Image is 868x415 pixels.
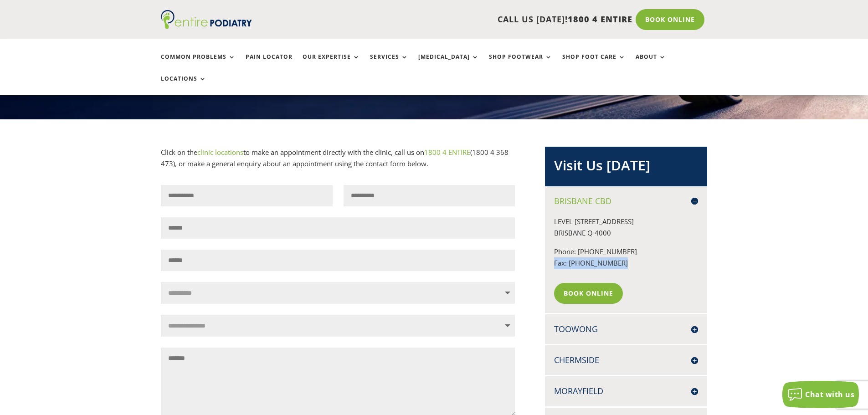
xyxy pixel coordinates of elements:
h4: Toowong [554,323,698,335]
h4: Brisbane CBD [554,195,698,207]
p: CALL US [DATE]! [287,14,632,26]
a: Common Problems [161,54,236,73]
a: clinic locations [197,148,243,157]
span: 1800 4 ENTIRE [568,14,632,25]
a: Pain Locator [246,54,293,73]
a: Entire Podiatry [161,22,252,31]
a: 1800 4 ENTIRE [424,148,470,157]
a: [MEDICAL_DATA] [418,54,479,73]
a: Shop Footwear [489,54,552,73]
h4: Chermside [554,354,698,366]
a: Shop Foot Care [562,54,626,73]
a: About [636,54,666,73]
a: Book Online [554,283,623,304]
span: Chat with us [805,389,854,400]
p: Phone: [PHONE_NUMBER] Fax: [PHONE_NUMBER] [554,246,698,276]
a: Our Expertise [303,54,360,73]
p: LEVEL [STREET_ADDRESS] BRISBANE Q 4000 [554,216,698,246]
h2: Visit Us [DATE] [554,156,698,179]
button: Chat with us [782,381,859,408]
a: Services [370,54,408,73]
h4: Morayfield [554,385,698,397]
img: logo (1) [161,10,252,29]
p: Click on the to make an appointment directly with the clinic, call us on (1800 4 368 473), or mak... [161,147,515,170]
a: Book Online [636,9,704,30]
a: Locations [161,76,206,95]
